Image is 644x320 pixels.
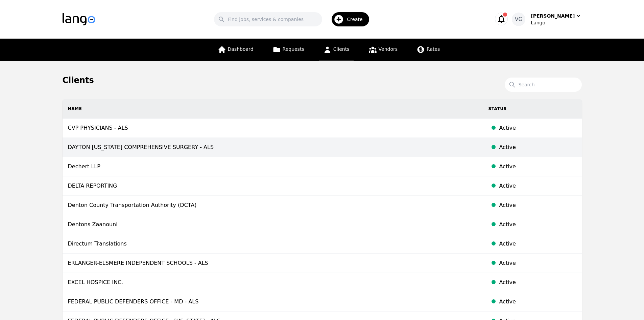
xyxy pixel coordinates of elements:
td: FEDERAL PUBLIC DEFENDERS OFFICE - MD - ALS [63,292,483,312]
div: Active [499,259,576,267]
input: Search [505,78,582,92]
h1: Clients [63,75,582,86]
input: Find jobs, services & companies [214,12,322,26]
div: Active [499,124,576,132]
div: Active [499,201,576,209]
div: Active [499,278,576,286]
td: Dechert LLP [63,157,483,176]
div: Active [499,163,576,171]
a: Rates [412,39,444,61]
img: Logo [63,13,95,25]
span: Dashboard [228,46,254,52]
td: DELTA REPORTING [63,176,483,196]
span: VG [515,15,523,23]
td: EXCEL HOSPICE INC. [63,273,483,292]
span: Rates [427,46,440,52]
div: Active [499,298,576,306]
a: Clients [319,39,354,61]
td: DAYTON [US_STATE] COMPREHENSIVE SURGERY - ALS [63,138,483,157]
td: CVP PHYSICIANS - ALS [63,119,483,138]
span: Requests [283,46,304,52]
th: Name [63,99,483,119]
th: Status [483,99,581,119]
span: Vendors [379,46,398,52]
div: [PERSON_NAME] [531,13,575,19]
td: ERLANGER-ELSMERE INDEPENDENT SCHOOLS - ALS [63,254,483,273]
a: Vendors [364,39,402,61]
span: Create [347,16,367,23]
a: Dashboard [214,39,258,61]
td: Denton County Transportation Authority (DCTA) [63,196,483,215]
div: Active [499,240,576,248]
div: Lango [531,19,581,26]
button: Create [322,9,373,29]
td: Directum Translations [63,234,483,254]
a: Requests [268,39,308,61]
div: Active [499,220,576,229]
td: Dentons Zaanouni [63,215,483,234]
div: Active [499,182,576,190]
div: Active [499,143,576,151]
span: Clients [333,46,350,52]
button: VG[PERSON_NAME]Lango [512,13,581,26]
